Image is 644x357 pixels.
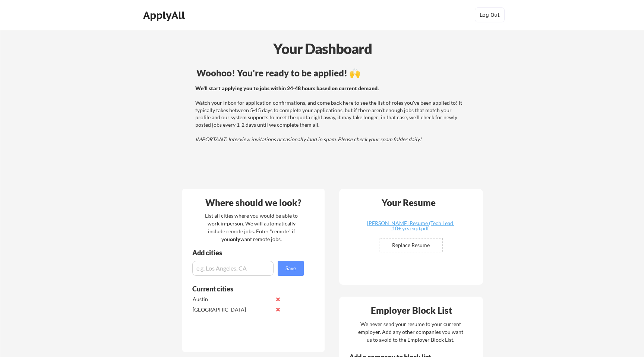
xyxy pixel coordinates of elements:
[342,306,481,315] div: Employer Block List
[193,296,271,303] div: Austin
[196,69,465,78] div: Woohoo! You're ready to be applied! 🙌
[192,261,274,276] input: e.g. Los Angeles, CA
[192,285,296,292] div: Current cities
[195,85,379,91] strong: We'll start applying you to jobs within 24-48 hours based on current demand.
[366,221,454,232] a: [PERSON_NAME] Resume (Tech Lead 10+ yrs exp).pdf
[372,198,445,207] div: Your Resume
[193,306,271,313] div: [GEOGRAPHIC_DATA]
[230,236,240,242] strong: only
[184,198,323,207] div: Where should we look?
[195,85,464,143] div: Watch your inbox for application confirmations, and come back here to see the list of roles you'v...
[1,38,644,59] div: Your Dashboard
[357,320,464,344] div: We never send your resume to your current employer. Add any other companies you want us to avoid ...
[475,7,505,22] button: Log Out
[143,9,187,22] div: ApplyAll
[200,212,303,243] div: List all cities where you would be able to work in-person. We will automatically include remote j...
[278,261,304,276] button: Save
[195,136,422,142] em: IMPORTANT: Interview invitations occasionally land in spam. Please check your spam folder daily!
[366,221,454,231] div: [PERSON_NAME] Resume (Tech Lead 10+ yrs exp).pdf
[192,249,306,256] div: Add cities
